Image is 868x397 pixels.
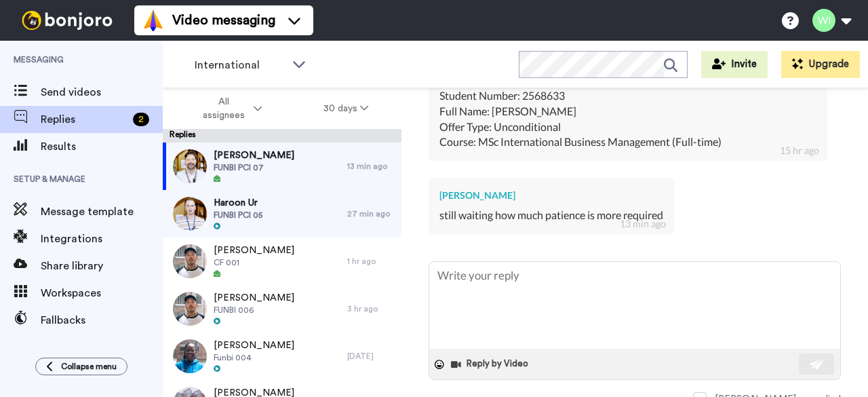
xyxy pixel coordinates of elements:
div: [DATE] [347,351,395,362]
button: All assignees [165,90,293,128]
img: 27eae013-6e91-46e1-8cbe-64125cb1c4be-thumb.jpg [173,339,207,373]
span: [PERSON_NAME] [214,339,294,352]
span: Message template [41,204,163,220]
img: 20357b13-09c5-4b1e-98cd-6bacbcb48d6b-thumb.jpg [173,292,207,326]
a: [PERSON_NAME]CF 0011 hr ago [163,238,401,285]
button: Collapse menu [35,358,127,375]
span: Share library [41,258,163,274]
span: Haroon Ur [214,196,262,210]
button: Reply by Video [450,354,532,375]
div: 3 hr ago [347,303,395,314]
span: CF 001 [214,257,294,268]
span: Video messaging [172,11,275,30]
span: FUNBI 006 [214,305,294,316]
img: bj-logo-header-white.svg [16,11,118,30]
a: Haroon UrFUNBI PCI 0527 min ago [163,190,401,238]
img: send-white.svg [810,359,825,370]
span: All assignees [196,95,251,122]
button: Invite [701,51,768,78]
button: 30 days [293,96,399,121]
img: 9dfb7d97-2856-4181-85e0-e99e13665e2b-thumb.jpg [173,149,207,183]
div: 2 [133,113,149,126]
div: 15 hr ago [780,144,819,157]
div: still waiting how much patience is more required [439,208,663,223]
img: c09c68b7-9708-48cd-a98b-e626f11a0c1e-thumb.jpg [173,197,207,231]
span: Results [41,138,163,155]
span: FUNBI PCI 05 [214,210,262,221]
span: Integrations [41,231,163,247]
span: [PERSON_NAME] [214,291,294,305]
button: Upgrade [781,51,860,78]
div: 27 min ago [347,208,395,219]
span: Replies [41,111,127,128]
span: [PERSON_NAME] [214,149,294,162]
span: [PERSON_NAME] [214,244,294,257]
img: vm-color.svg [142,10,164,31]
div: 13 min ago [620,217,666,231]
span: Workspaces [41,285,163,301]
span: Fallbacks [41,312,163,328]
a: [PERSON_NAME]Funbi 004[DATE] [163,333,401,380]
div: [PERSON_NAME] [439,189,663,202]
img: 6e96bc2d-f13c-4f31-a1a5-70699ff96792-thumb.jpg [173,244,207,278]
div: 1 hr ago [347,256,395,267]
span: FUNBI PCI 07 [214,162,294,173]
div: Replies [163,129,401,143]
a: [PERSON_NAME]FUNBI PCI 0713 min ago [163,143,401,190]
span: Funbi 004 [214,352,294,363]
span: Collapse menu [61,361,117,372]
span: International [195,57,285,73]
a: [PERSON_NAME]FUNBI 0063 hr ago [163,285,401,333]
span: Send videos [41,84,163,100]
div: 13 min ago [347,161,395,172]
